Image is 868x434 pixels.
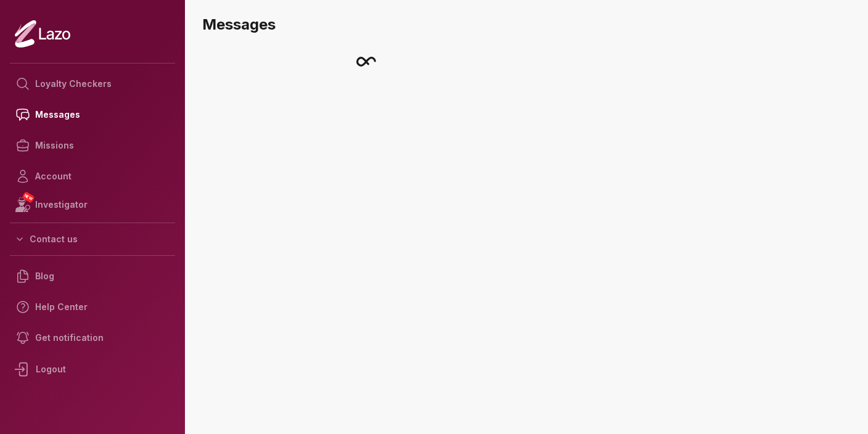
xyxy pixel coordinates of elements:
h3: Messages [202,15,858,35]
a: Missions [10,130,175,161]
a: Help Center [10,292,175,322]
a: Loyalty Checkers [10,68,175,99]
a: Messages [10,99,175,130]
a: Blog [10,261,175,292]
a: Account [10,161,175,192]
button: Contact us [10,228,175,250]
a: NEWInvestigator [10,192,175,218]
a: Get notification [10,322,175,353]
div: Logout [10,353,175,385]
span: NEW [22,191,35,203]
